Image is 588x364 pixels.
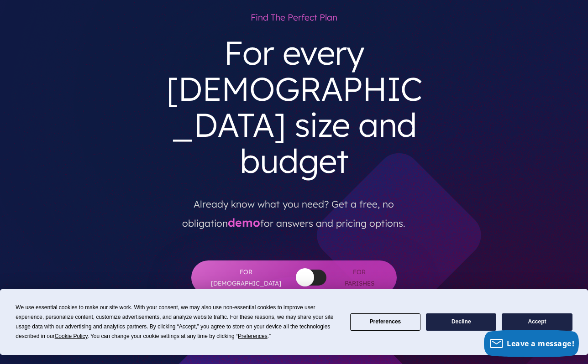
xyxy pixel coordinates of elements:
[228,215,260,229] a: demo
[340,266,378,289] span: For Parishes
[16,303,339,341] div: We use essential cookies to make our site work. With your consent, we may also use non-essential ...
[426,313,496,331] button: Decline
[238,333,268,339] span: Preferences
[210,266,283,289] span: For [DEMOGRAPHIC_DATA]
[156,8,432,27] h1: Find the perfect plan
[55,333,88,339] span: Cookie Policy
[163,187,425,233] p: Already know what you need? Get a free, no obligation for answers and pricing options.
[156,27,432,187] h3: For every [DEMOGRAPHIC_DATA] size and budget
[502,313,572,331] button: Accept
[350,313,420,331] button: Preferences
[507,338,574,348] span: Leave a message!
[484,330,579,357] button: Leave a message!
